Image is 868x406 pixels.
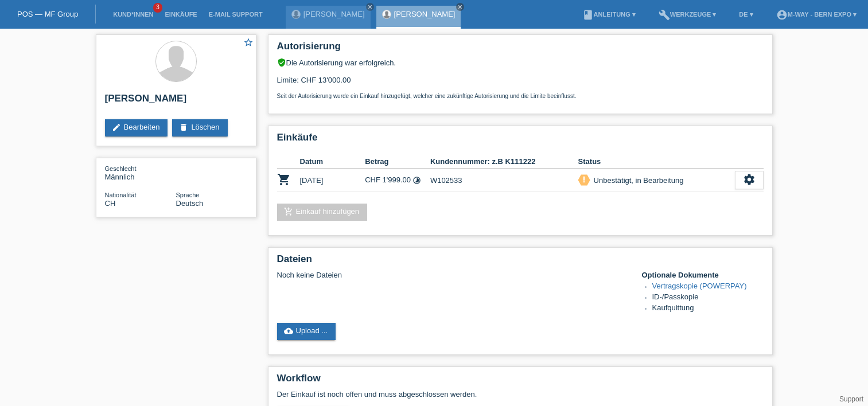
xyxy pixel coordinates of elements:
h2: Workflow [277,373,764,390]
a: editBearbeiten [105,119,168,136]
span: Deutsch [176,199,204,208]
th: Status [578,155,735,169]
span: Schweiz [105,199,116,208]
li: Kaufquittung [652,303,764,314]
div: Noch keine Dateien [277,271,628,279]
i: cloud_upload [284,326,293,335]
h2: Einkäufe [277,132,764,149]
h4: Optionale Dokumente [642,271,764,279]
p: Seit der Autorisierung wurde ein Einkauf hinzugefügt, welcher eine zukünftige Autorisierung und d... [277,93,764,99]
a: Vertragskopie (POWERPAY) [652,282,747,290]
i: settings [743,173,756,186]
td: [DATE] [300,169,365,192]
h2: Autorisierung [277,41,764,58]
a: [PERSON_NAME] [394,10,456,18]
p: Der Einkauf ist noch offen und muss abgeschlossen werden. [277,390,764,399]
div: Unbestätigt, in Bearbeitung [590,174,684,186]
th: Datum [300,155,365,169]
a: DE ▾ [733,11,758,18]
td: CHF 1'999.00 [365,169,430,192]
li: ID-/Passkopie [652,292,764,303]
a: POS — MF Group [17,10,78,18]
i: account_circle [776,9,788,21]
i: edit [112,123,121,132]
div: Limite: CHF 13'000.00 [277,67,764,99]
i: close [367,4,373,10]
a: Einkäufe [159,11,203,18]
span: Nationalität [105,192,137,198]
a: account_circlem-way - Bern Expo ▾ [770,11,862,18]
a: buildWerkzeuge ▾ [653,11,722,18]
i: POSP00028310 [277,173,291,186]
a: [PERSON_NAME] [303,10,365,18]
i: verified_user [277,58,286,67]
th: Kundennummer: z.B K111222 [430,155,578,169]
span: Geschlecht [105,165,137,172]
i: priority_high [580,175,588,184]
a: close [456,3,464,11]
i: book [582,9,594,21]
span: Sprache [176,192,200,198]
a: add_shopping_cartEinkauf hinzufügen [277,204,368,221]
a: cloud_uploadUpload ... [277,323,336,340]
i: close [457,4,463,10]
i: star_border [243,37,254,48]
h2: [PERSON_NAME] [105,93,247,110]
i: delete [179,123,188,132]
a: Support [839,395,863,403]
a: E-Mail Support [203,11,268,18]
th: Betrag [365,155,430,169]
a: close [366,3,374,11]
a: deleteLöschen [172,119,227,136]
div: Die Autorisierung war erfolgreich. [277,58,764,67]
a: star_border [243,37,254,49]
td: W102533 [430,169,578,192]
i: add_shopping_cart [284,207,293,216]
span: 3 [153,3,162,13]
a: bookAnleitung ▾ [577,11,641,18]
i: Fixe Raten (24 Raten) [412,176,421,185]
div: Männlich [105,164,176,181]
a: Kund*innen [107,11,159,18]
h2: Dateien [277,253,764,271]
i: build [659,9,670,21]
